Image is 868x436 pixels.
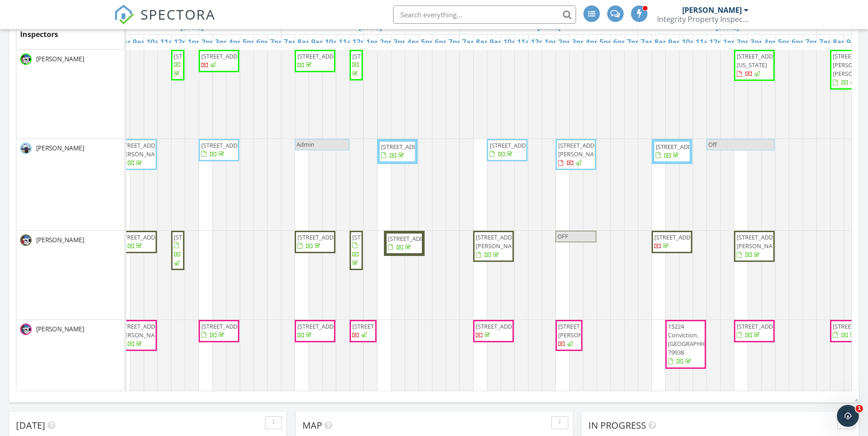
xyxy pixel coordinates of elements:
a: 7am [460,35,480,49]
a: 9am [844,35,865,49]
a: 12pm [350,35,375,49]
a: 9am [130,35,151,49]
span: [PERSON_NAME] [34,324,86,334]
a: 4pm [405,35,426,49]
span: Inspectors [20,29,58,39]
iframe: Intercom live chat [837,405,859,427]
a: 7am [817,35,837,49]
a: 11am [693,35,718,49]
span: [STREET_ADDRESS][PERSON_NAME] [737,233,788,250]
span: [STREET_ADDRESS][US_STATE] [737,52,788,69]
a: 12pm [528,35,553,49]
span: [STREET_ADDRESS] [174,52,225,60]
span: [STREET_ADDRESS] [490,141,541,149]
span: [STREET_ADDRESS][PERSON_NAME] [558,322,609,339]
a: 7pm [268,35,288,49]
a: 6pm [432,35,453,49]
span: [STREET_ADDRESS] [352,52,404,60]
a: 12pm [172,35,196,49]
a: 11am [336,35,361,49]
a: 2pm [377,35,398,49]
a: 7pm [446,35,467,49]
span: [STREET_ADDRESS] [119,233,170,241]
a: 7pm [803,35,824,49]
span: [DATE] [16,419,45,431]
img: ae85b62e3b0b48b18ab3712479a278d8.jpeg [20,143,32,154]
span: [STREET_ADDRESS] [737,322,788,330]
span: [STREET_ADDRESS][PERSON_NAME] [476,233,527,250]
span: [STREET_ADDRESS] [352,233,404,241]
span: [STREET_ADDRESS] [352,322,404,330]
span: [STREET_ADDRESS] [201,322,253,330]
span: [STREET_ADDRESS] [654,233,706,241]
a: 2pm [199,35,220,49]
a: 8am [652,35,673,49]
span: [STREET_ADDRESS] [297,233,349,241]
a: 2pm [734,35,755,49]
a: 9am [666,35,686,49]
a: 8am [117,35,137,49]
span: [STREET_ADDRESS] [297,322,349,330]
span: Off [708,140,717,149]
a: 7am [281,35,302,49]
a: 1pm [721,35,741,49]
a: 4pm [226,35,247,49]
span: In Progress [588,419,646,431]
a: 7am [638,35,659,49]
span: [STREET_ADDRESS] [174,233,225,241]
span: SPECTORA [140,5,216,24]
a: 2pm [556,35,577,49]
img: The Best Home Inspection Software - Spectora [114,5,134,25]
input: Search everything... [393,5,576,24]
a: 10am [323,35,347,49]
a: 12pm [707,35,732,49]
a: 11am [158,35,183,49]
div: [PERSON_NAME] [682,5,742,15]
a: 3pm [391,35,412,49]
span: [PERSON_NAME] [34,235,86,245]
a: 6pm [611,35,631,49]
a: 5pm [419,35,439,49]
div: Integrity Property Inspections [657,15,749,24]
a: 11am [515,35,539,49]
a: 6pm [254,35,275,49]
span: [STREET_ADDRESS] [381,143,432,151]
a: 4pm [762,35,782,49]
a: 7pm [625,35,645,49]
a: 1pm [185,35,206,49]
a: 10am [501,35,526,49]
span: [STREET_ADDRESS] [388,234,439,243]
span: [PERSON_NAME] [34,54,86,64]
span: [STREET_ADDRESS] [201,52,253,60]
span: Admin [297,140,314,149]
a: 5pm [776,35,796,49]
img: dsc_0555.jpg [20,324,32,335]
span: [STREET_ADDRESS] [656,143,707,151]
span: [STREET_ADDRESS][PERSON_NAME] [119,322,170,339]
a: 3pm [213,35,233,49]
a: 4pm [583,35,604,49]
a: 6pm [789,35,810,49]
a: 3pm [570,35,590,49]
span: [STREET_ADDRESS] [201,141,253,149]
a: 1pm [542,35,563,49]
a: 3pm [748,35,769,49]
a: 10am [679,35,704,49]
a: 8am [295,35,316,49]
a: SPECTORA [114,12,216,32]
span: [STREET_ADDRESS][PERSON_NAME] [119,141,170,158]
span: [PERSON_NAME] [34,144,86,153]
a: 8am [474,35,494,49]
a: 9am [309,35,329,49]
span: OFF [557,232,568,240]
img: dsc_0549.jpg [20,53,32,65]
span: 15224 Conviction, [GEOGRAPHIC_DATA] 79938 [668,322,726,357]
span: 1 [856,405,863,412]
img: dsc_0558.jpg [20,234,32,246]
span: [STREET_ADDRESS] [476,322,527,330]
span: Map [302,419,322,431]
span: [STREET_ADDRESS][PERSON_NAME] [558,141,609,158]
a: 5pm [240,35,261,49]
a: 10am [144,35,169,49]
a: 8am [830,35,851,49]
